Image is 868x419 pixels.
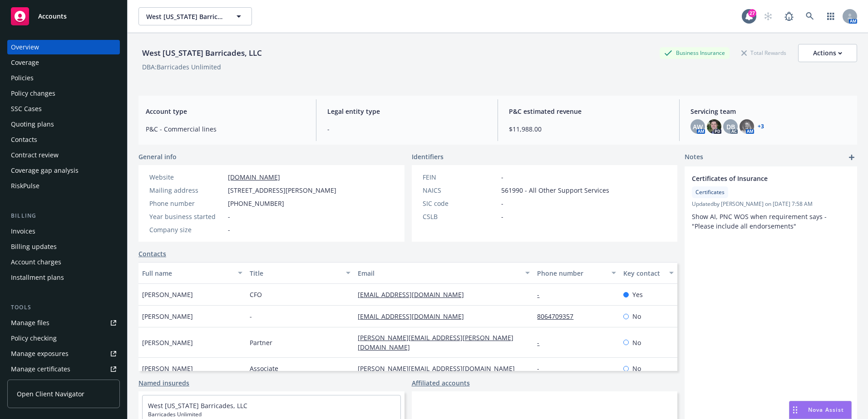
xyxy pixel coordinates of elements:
[7,270,120,285] a: Installment plans
[726,122,735,132] span: DB
[142,290,193,299] span: [PERSON_NAME]
[149,225,224,234] div: Company size
[537,290,547,299] a: -
[142,338,193,347] span: [PERSON_NAME]
[11,346,69,361] div: Manage exposures
[789,401,801,419] div: Drag to move
[11,71,34,85] div: Policies
[509,107,668,116] span: P&C estimated revenue
[501,172,503,182] span: -
[358,268,520,278] div: Email
[146,124,305,134] span: P&C - Commercial lines
[142,364,193,373] span: [PERSON_NAME]
[250,364,278,373] span: Associate
[537,268,606,278] div: Phone number
[690,107,850,116] span: Servicing team
[11,270,64,285] div: Installment plans
[423,172,498,182] div: FEIN
[7,102,120,116] a: SSC Cases
[358,290,471,299] a: [EMAIL_ADDRESS][DOMAIN_NAME]
[149,199,224,208] div: Phone number
[7,86,120,101] a: Policy changes
[138,47,266,59] div: West [US_STATE] Barricades, LLC
[798,44,857,62] button: Actions
[149,212,224,221] div: Year business started
[146,107,305,116] span: Account type
[7,4,120,29] a: Accounts
[801,7,819,25] a: Search
[11,179,39,193] div: RiskPulse
[423,212,498,221] div: CSLB
[246,262,354,284] button: Title
[148,410,395,419] span: Barricades Unlimited
[423,185,498,195] div: NAICS
[789,401,852,419] button: Nova Assist
[250,338,272,347] span: Partner
[758,124,764,129] a: +3
[7,331,120,346] a: Policy checking
[327,107,487,116] span: Legal entity type
[7,40,120,54] a: Overview
[7,303,120,312] div: Tools
[685,166,857,238] div: Certificates of InsuranceCertificatesUpdatedby [PERSON_NAME] on [DATE] 7:58 AMShow AI, PNC WOS wh...
[138,7,252,25] button: West [US_STATE] Barricades, LLC
[138,262,246,284] button: Full name
[149,185,224,195] div: Mailing address
[7,362,120,376] a: Manage certificates
[358,312,471,321] a: [EMAIL_ADDRESS][DOMAIN_NAME]
[354,262,534,284] button: Email
[142,62,221,72] div: DBA: Barricades Unlimited
[537,338,547,347] a: -
[632,364,641,373] span: No
[660,47,730,58] div: Business Insurance
[146,12,225,21] span: West [US_STATE] Barricades, LLC
[7,148,120,162] a: Contract review
[632,290,643,299] span: Yes
[822,7,840,25] a: Switch app
[7,117,120,132] a: Quoting plans
[501,185,609,195] span: 561990 - All Other Support Services
[7,346,120,361] a: Manage exposures
[748,9,756,17] div: 27
[11,132,37,147] div: Contacts
[7,55,120,70] a: Coverage
[412,378,470,388] a: Affiliated accounts
[707,119,721,134] img: photo
[327,124,487,134] span: -
[808,406,844,414] span: Nova Assist
[412,152,444,161] span: Identifiers
[423,199,498,208] div: SIC code
[11,239,57,254] div: Billing updates
[693,122,703,132] span: AW
[7,179,120,193] a: RiskPulse
[7,132,120,147] a: Contacts
[623,268,664,278] div: Key contact
[11,163,79,178] div: Coverage gap analysis
[692,212,850,231] p: Show AI, PNC WOS when requirement says - "Please include all endorsements"
[537,312,581,321] a: 8064709357
[7,163,120,178] a: Coverage gap analysis
[11,117,54,132] div: Quoting plans
[7,239,120,254] a: Billing updates
[149,172,224,182] div: Website
[250,290,262,299] span: CFO
[759,7,777,25] a: Start snowing
[7,211,120,220] div: Billing
[11,102,42,116] div: SSC Cases
[358,333,513,351] a: [PERSON_NAME][EMAIL_ADDRESS][PERSON_NAME][DOMAIN_NAME]
[632,312,641,321] span: No
[632,338,641,347] span: No
[7,316,120,330] a: Manage files
[11,55,39,70] div: Coverage
[250,312,252,321] span: -
[17,389,84,399] span: Open Client Navigator
[142,268,232,278] div: Full name
[692,174,826,183] span: Certificates of Insurance
[228,185,336,195] span: [STREET_ADDRESS][PERSON_NAME]
[11,316,49,330] div: Manage files
[533,262,620,284] button: Phone number
[138,249,166,258] a: Contacts
[7,255,120,269] a: Account charges
[537,364,547,373] a: -
[780,7,798,25] a: Report a Bug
